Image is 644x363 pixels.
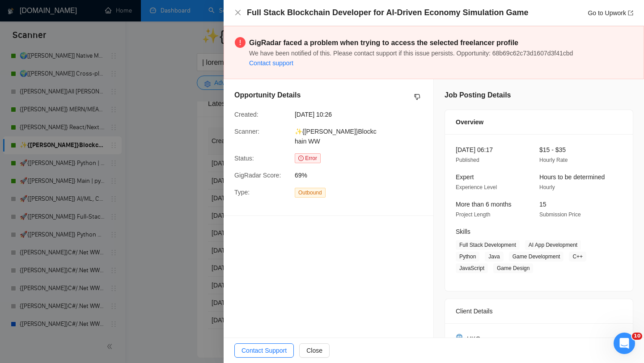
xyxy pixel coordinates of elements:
span: Python [456,252,479,262]
span: Submission Price [539,211,581,218]
span: Status: [234,155,254,162]
span: Error [295,153,321,163]
span: C++ [569,252,586,262]
iframe: Intercom live chat [614,333,635,354]
span: Type: [234,189,250,196]
button: Close [234,9,241,17]
span: Outbound [295,188,326,198]
span: Game Design [493,263,533,273]
span: Skills [456,228,470,235]
span: $15 - $35 [539,146,566,153]
button: Close [299,343,330,358]
span: [DATE] 06:17 [456,146,493,153]
span: Published [456,157,479,163]
span: Scanner: [234,128,259,135]
span: We have been notified of this. Please contact support if this issue persists. Opportunity: 68b69c... [249,50,573,57]
span: Contact Support [241,346,287,355]
img: 🌐 [456,334,462,340]
span: Game Development [509,252,564,262]
span: Overview [456,117,483,127]
span: ✨{[PERSON_NAME]}Blockchain WW [295,128,377,145]
button: dislike [412,92,423,102]
span: Project Length [456,211,490,218]
div: Client Details [456,299,622,323]
span: Hourly Rate [539,157,568,163]
a: Contact support [249,59,293,67]
a: Go to Upworkexport [588,9,633,17]
span: Experience Level [456,184,497,190]
span: 10 [632,333,642,340]
span: JavaScript [456,263,488,273]
h5: Opportunity Details [234,90,301,101]
h4: Full Stack Blockchain Developer for AI-Driven Economy Simulation Game [247,7,529,18]
span: - [539,335,542,342]
span: export [628,10,633,16]
span: HKG [467,334,480,344]
span: close [234,9,241,16]
strong: GigRadar faced a problem when trying to access the selected freelancer profile [249,39,518,46]
span: Java [485,252,503,262]
span: Hours to be determined [539,173,605,181]
span: Hourly [539,184,555,190]
span: Created: [234,111,258,118]
button: Contact Support [234,343,294,358]
span: Expert [456,173,474,181]
span: More than 6 months [456,201,512,208]
span: [DATE] 10:26 [295,110,429,119]
span: AI App Development [525,240,581,250]
span: Full Stack Development [456,240,520,250]
span: Close [306,346,322,355]
span: 69% [295,170,429,180]
span: dislike [414,93,420,101]
span: exclamation-circle [298,156,304,161]
span: GigRadar Score: [234,172,281,179]
h5: Job Posting Details [445,90,511,101]
span: exclamation-circle [235,37,246,48]
span: 15 [539,201,547,208]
